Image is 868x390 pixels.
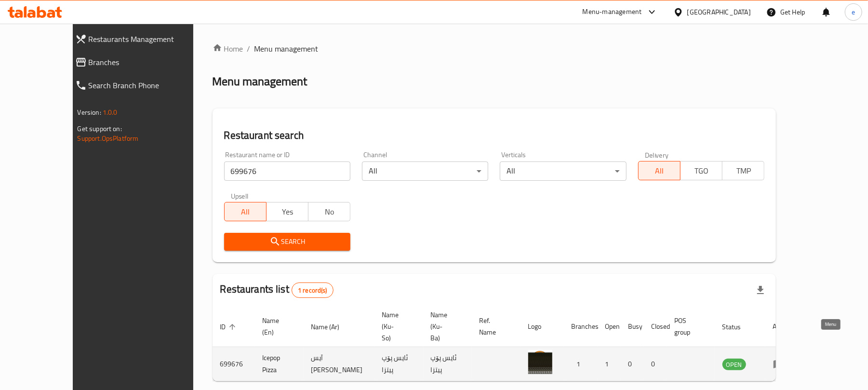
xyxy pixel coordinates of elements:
[598,306,621,347] th: Open
[644,306,667,347] th: Closed
[89,80,210,91] span: Search Branch Phone
[67,27,218,51] a: Restaurants Management
[722,321,754,333] span: Status
[675,315,703,338] span: POS group
[224,128,765,143] h2: Restaurant search
[500,161,626,181] div: All
[362,161,488,181] div: All
[292,286,333,295] span: 1 record(s)
[374,347,423,381] td: ئایس پۆپ پیتزا
[67,74,218,97] a: Search Branch Phone
[213,43,243,54] a: Home
[224,202,267,221] button: All
[583,6,642,18] div: Menu-management
[621,306,644,347] th: Busy
[89,56,210,68] span: Branches
[224,233,350,251] button: Search
[78,122,122,135] span: Get support on:
[564,347,598,381] td: 1
[722,359,746,370] div: OPEN
[89,33,210,45] span: Restaurants Management
[638,161,681,180] button: All
[78,132,139,145] a: Support.OpsPlatform
[308,202,350,221] button: No
[213,43,776,54] nav: breadcrumb
[254,43,319,54] span: Menu management
[423,347,472,381] td: ئایس پۆپ پیتزا
[722,359,746,370] span: OPEN
[564,306,598,347] th: Branches
[220,282,334,298] h2: Restaurants list
[255,347,304,381] td: Icepop Pizza
[528,350,552,374] img: Icepop Pizza
[621,347,644,381] td: 0
[247,43,251,54] li: /
[642,164,677,178] span: All
[749,279,772,302] div: Export file
[680,161,722,180] button: TGO
[220,321,239,333] span: ID
[645,151,669,158] label: Delivery
[232,236,343,248] span: Search
[431,309,460,344] span: Name (Ku-Ba)
[382,309,412,344] span: Name (Ku-So)
[213,347,255,381] td: 699676
[598,347,621,381] td: 1
[103,106,118,119] span: 1.0.0
[312,205,347,219] span: No
[292,282,334,298] div: Total records count
[726,164,761,178] span: TMP
[684,164,719,178] span: TGO
[521,306,564,347] th: Logo
[765,306,799,347] th: Action
[270,205,305,219] span: Yes
[304,347,374,381] td: آيس [PERSON_NAME]
[644,347,667,381] td: 0
[852,7,855,17] span: e
[228,205,263,219] span: All
[67,51,218,74] a: Branches
[213,306,799,381] table: enhanced table
[480,315,509,338] span: Ref. Name
[224,161,350,181] input: Search for restaurant name or ID..
[78,106,101,119] span: Version:
[266,202,308,221] button: Yes
[213,74,307,89] h2: Menu management
[231,192,249,199] label: Upsell
[311,321,352,333] span: Name (Ar)
[687,7,751,17] div: [GEOGRAPHIC_DATA]
[722,161,764,180] button: TMP
[263,315,292,338] span: Name (En)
